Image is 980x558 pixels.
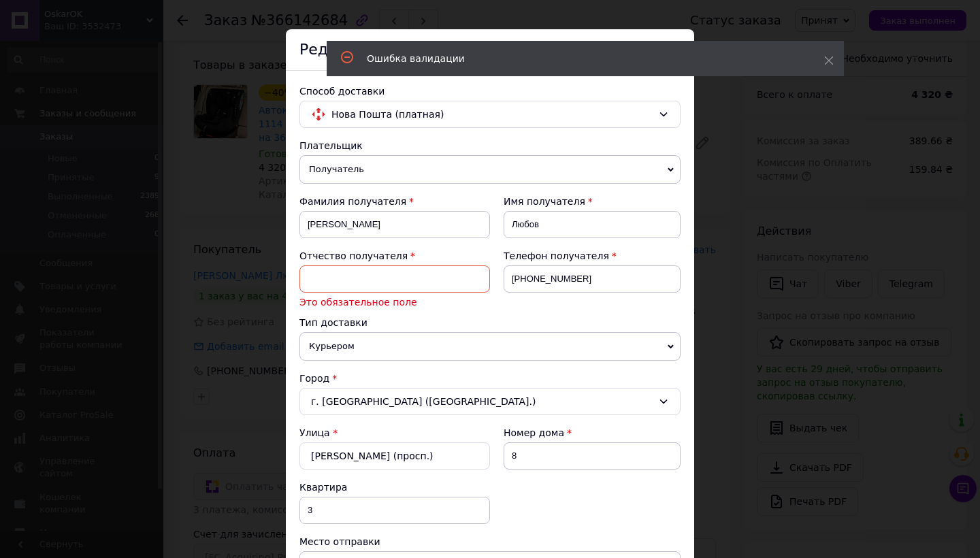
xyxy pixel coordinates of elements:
div: Город [299,372,681,385]
span: Телефон получателя [504,250,609,261]
span: Имя получателя [504,196,585,207]
span: Номер дома [504,427,564,438]
div: Редактирование доставки [286,29,694,71]
span: Курьером [299,332,681,361]
span: Фамилия получателя [299,196,406,207]
label: Улица [299,427,330,438]
div: Ошибка валидации [367,52,790,65]
span: Получатель [299,155,681,184]
span: Тип доставки [299,317,367,328]
span: Это обязательное поле [299,295,490,309]
span: Плательщик [299,140,363,151]
input: +380 [504,265,681,293]
div: г. [GEOGRAPHIC_DATA] ([GEOGRAPHIC_DATA].) [299,388,681,415]
span: Отчество получателя [299,250,408,261]
span: Нова Пошта (платная) [331,107,653,122]
div: Способ доставки [299,84,681,98]
span: Место отправки [299,536,380,547]
span: Квартира [299,482,347,493]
